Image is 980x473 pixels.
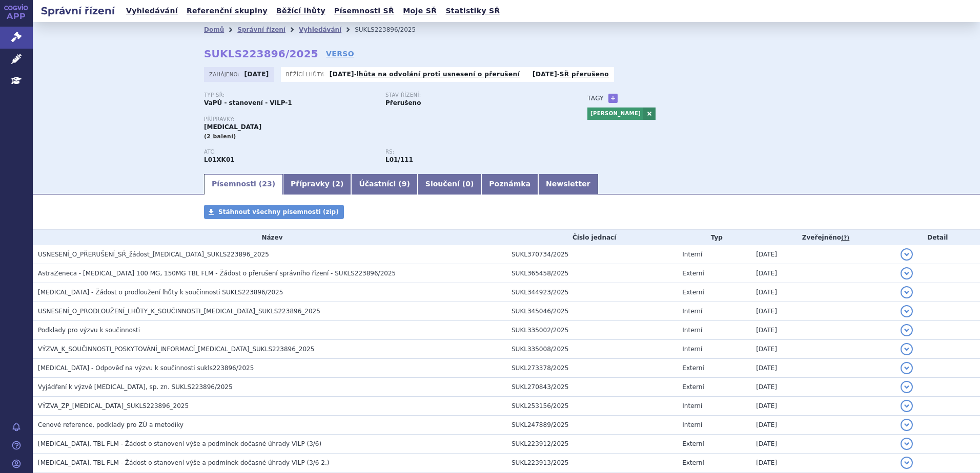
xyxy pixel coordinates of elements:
th: Číslo jednací [506,230,677,245]
button: detail [901,438,913,450]
button: detail [901,343,913,355]
td: [DATE] [751,435,895,454]
span: Zahájeno: [209,70,241,78]
span: Externí [682,364,704,372]
th: Typ [677,230,751,245]
span: Interní [682,421,702,428]
td: SUKL335002/2025 [506,321,677,340]
span: 0 [465,180,471,188]
span: Stáhnout všechny písemnosti (zip) [218,208,339,216]
button: detail [901,248,913,261]
p: ATC: [204,149,375,155]
td: SUKL344923/2025 [506,283,677,302]
span: LYNPARZA - Odpověď na výzvu k součinnosti sukls223896/2025 [38,364,254,372]
span: Externí [682,289,704,296]
span: LYNPARZA - Žádost o prodloužení lhůty k součinnosti SUKLS223896/2025 [38,289,283,296]
strong: [DATE] [244,71,269,78]
a: Referenční skupiny [183,4,271,18]
td: SUKL335008/2025 [506,340,677,359]
td: SUKL345046/2025 [506,302,677,321]
span: Interní [682,251,702,258]
td: [DATE] [751,283,895,302]
span: LYNPARZA, TBL FLM - Žádost o stanovení výše a podmínek dočasné úhrady VILP (3/6) [38,440,321,447]
td: SUKL273378/2025 [506,359,677,378]
span: VÝZVA_ZP_LYNPARZA_SUKLS223896_2025 [38,402,189,410]
a: Poznámka [481,174,538,195]
a: [PERSON_NAME] [587,107,643,120]
span: Externí [682,440,704,447]
button: detail [901,305,913,317]
td: SUKL270843/2025 [506,378,677,397]
a: Vyhledávání [299,26,341,33]
span: Interní [682,308,702,315]
td: SUKL223913/2025 [506,454,677,472]
a: SŘ přerušeno [560,71,609,78]
td: [DATE] [751,302,895,321]
button: detail [901,381,913,393]
a: lhůta na odvolání proti usnesení o přerušení [357,71,520,78]
a: Vyhledávání [123,4,181,18]
a: Statistiky SŘ [442,4,503,18]
a: Přípravky (2) [283,174,351,195]
a: Stáhnout všechny písemnosti (zip) [204,205,344,219]
a: Správní řízení [237,26,285,33]
th: Detail [895,230,980,245]
span: USNESENÍ_O_PŘERUŠENÍ_SŘ_žádost_LYNPARZA_SUKLS223896_2025 [38,251,269,258]
a: VERSO [326,49,354,59]
span: Externí [682,383,704,391]
h3: Tagy [587,92,604,104]
button: detail [901,324,913,336]
span: Běžící lhůty: [286,70,327,78]
td: SUKL247889/2025 [506,416,677,435]
strong: [DATE] [533,71,557,78]
td: SUKL365458/2025 [506,264,677,283]
span: LYNPARZA, TBL FLM - Žádost o stanovení výše a podmínek dočasné úhrady VILP (3/6 2.) [38,459,329,466]
td: [DATE] [751,340,895,359]
span: Interní [682,346,702,353]
button: detail [901,286,913,298]
a: Domů [204,26,224,33]
button: detail [901,267,913,279]
td: [DATE] [751,416,895,435]
td: SUKL253156/2025 [506,397,677,416]
strong: VaPÚ - stanovení - VILP-1 [204,99,292,106]
th: Zveřejněno [751,230,895,245]
strong: OLAPARIB [204,156,235,163]
h2: Správní řízení [33,4,123,18]
td: [DATE] [751,245,895,264]
strong: [DATE] [330,71,354,78]
li: SUKLS223896/2025 [355,22,429,37]
th: Název [33,230,506,245]
a: Písemnosti (23) [204,174,283,195]
button: detail [901,362,913,374]
a: Sloučení (0) [418,174,481,195]
span: 23 [262,180,272,188]
p: Stav řízení: [385,92,557,98]
p: - [330,70,520,78]
td: [DATE] [751,378,895,397]
a: Účastníci (9) [351,174,417,195]
p: Přípravky: [204,116,567,122]
span: Cenové reference, podklady pro ZÚ a metodiky [38,421,183,428]
a: + [608,94,618,103]
span: Interní [682,327,702,334]
button: detail [901,419,913,431]
span: Podklady pro výzvu k součinnosti [38,327,140,334]
strong: olaparib tbl. [385,156,413,163]
button: detail [901,457,913,469]
td: [DATE] [751,264,895,283]
span: AstraZeneca - LYNPARZA 100 MG, 150MG TBL FLM - Žádost o přerušení správního řízení - SUKLS223896/... [38,270,396,277]
a: Moje SŘ [400,4,440,18]
strong: Přerušeno [385,99,421,106]
span: (2 balení) [204,133,236,140]
span: Vyjádření k výzvě LYNPARZA, sp. zn. SUKLS223896/2025 [38,383,233,391]
span: Interní [682,402,702,410]
p: RS: [385,149,557,155]
button: detail [901,400,913,412]
a: Newsletter [538,174,598,195]
td: [DATE] [751,454,895,472]
a: Běžící lhůty [273,4,329,18]
td: SUKL370734/2025 [506,245,677,264]
span: 9 [402,180,407,188]
span: [MEDICAL_DATA] [204,123,261,131]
